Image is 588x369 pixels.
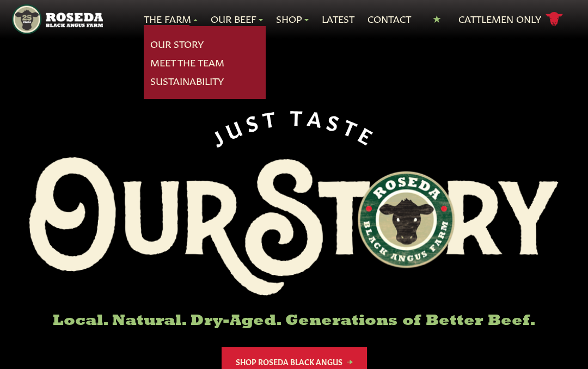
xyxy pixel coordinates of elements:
[307,105,328,130] span: A
[290,104,307,127] span: T
[150,74,224,88] a: Sustainability
[150,37,204,51] a: Our Story
[211,12,263,26] a: Our Beef
[207,122,230,149] span: J
[206,104,382,149] div: JUST TASTE
[150,56,224,70] a: Meet The Team
[222,113,248,141] span: U
[29,313,559,330] h6: Local. Natural. Dry-Aged. Generations of Better Beef.
[356,121,381,149] span: E
[340,114,364,140] span: T
[243,108,265,134] span: S
[29,157,559,296] img: Roseda Black Aangus Farm
[325,108,347,134] span: S
[144,12,198,26] a: The Farm
[261,105,281,129] span: T
[12,4,103,34] img: https://roseda.com/wp-content/uploads/2021/05/roseda-25-header.png
[276,12,309,26] a: Shop
[367,12,411,26] a: Contact
[458,10,563,29] a: Cattlemen Only
[322,12,354,26] a: Latest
